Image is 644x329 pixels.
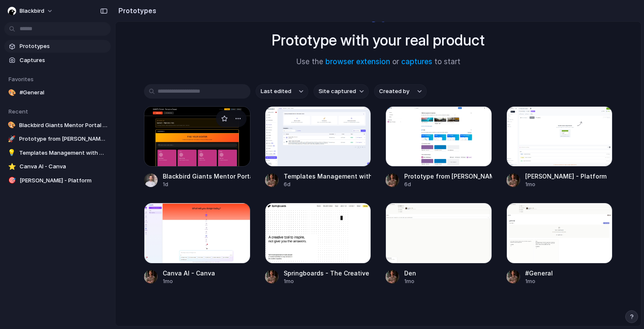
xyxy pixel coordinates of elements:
a: Captures [4,54,111,67]
div: Canva AI - Canva [163,269,215,278]
div: 🎨 [8,121,16,130]
span: blackbird [20,7,44,15]
div: #General [525,269,553,278]
div: 1mo [163,278,215,285]
h2: Prototypes [115,6,156,16]
div: 1d [163,181,250,188]
span: Recent [9,108,28,115]
span: Prototypes [20,42,107,51]
span: Blackbird Giants Mentor Portal Enhancement [19,121,107,130]
div: Den [404,269,416,278]
a: 🎨#General [4,86,111,99]
div: ⭐ [8,162,16,171]
span: Use the or to start [296,57,460,68]
span: Site captured [319,87,356,96]
div: 🎨 [8,88,16,97]
a: Blackbird Giants Mentor Portal EnhancementBlackbird Giants Mentor Portal Enhancement1d [144,106,250,188]
div: Templates Management with User Team Section [284,172,371,181]
div: 💡 [8,149,16,157]
a: 🎨Blackbird Giants Mentor Portal Enhancement [4,119,111,132]
a: 💡Templates Management with User Team Section [4,147,111,159]
div: 🚀 [8,135,16,143]
div: [PERSON_NAME] - Platform [525,172,607,181]
a: Prototype from Trello Boards - User MaxMeyer34Prototype from [PERSON_NAME] Boards - User MaxMeyer... [385,106,492,188]
div: Springboards - The Creative AI Tool for Agencies & Strategists [284,269,371,278]
span: Canva AI - Canva [20,162,107,171]
a: Prototypes [4,40,111,53]
a: Templates Management with User Team SectionTemplates Management with User Team Section6d [265,106,371,188]
h1: Prototype with your real product [272,29,485,51]
a: Springboards - The Creative AI Tool for Agencies & StrategistsSpringboards - The Creative AI Tool... [265,203,371,285]
span: Last edited [261,87,291,96]
div: 1mo [525,181,607,188]
a: captures [401,57,432,66]
button: Site captured [313,84,369,99]
div: 🎯 [8,176,16,185]
a: 🎯[PERSON_NAME] - Platform [4,174,111,187]
span: Captures [20,56,107,65]
div: 1mo [404,278,416,285]
span: Created by [379,87,409,96]
a: browser extension [325,57,390,66]
a: #General#General1mo [506,203,613,285]
span: Favorites [9,76,34,82]
div: 1mo [284,278,371,285]
div: 6d [404,181,492,188]
button: Created by [374,84,427,99]
div: 6d [284,181,371,188]
span: [PERSON_NAME] - Platform [20,176,107,185]
a: ⭐Canva AI - Canva [4,160,111,173]
div: Prototype from [PERSON_NAME] Boards - User MaxMeyer34 [404,172,492,181]
div: Blackbird Giants Mentor Portal Enhancement [163,172,250,181]
span: Templates Management with User Team Section [19,149,107,157]
span: Prototype from [PERSON_NAME] Boards - User MaxMeyer34 [19,135,107,143]
div: 1mo [525,278,553,285]
a: DenDen1mo [385,203,492,285]
a: 🚀Prototype from [PERSON_NAME] Boards - User MaxMeyer34 [4,133,111,145]
a: Heidi - Platform[PERSON_NAME] - Platform1mo [506,106,613,188]
span: #General [20,88,107,97]
a: Canva AI - CanvaCanva AI - Canva1mo [144,203,250,285]
button: Last edited [256,84,308,99]
button: blackbird [4,4,57,18]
